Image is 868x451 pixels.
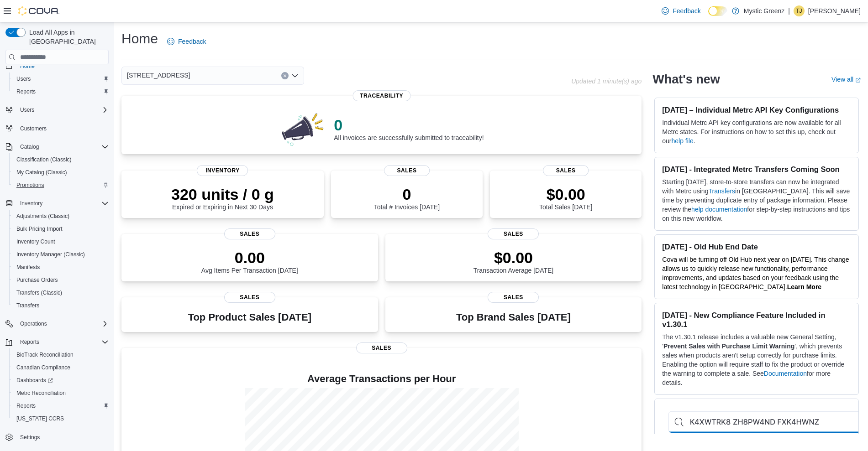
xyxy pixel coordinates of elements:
span: Home [20,62,35,70]
span: Catalog [20,143,39,150]
a: help file [672,137,694,145]
span: Settings [16,431,109,443]
span: Promotions [16,181,44,189]
p: 0.00 [201,249,298,267]
span: Washington CCRS [13,413,109,424]
span: Adjustments (Classic) [13,211,109,222]
span: Dark Mode [708,16,709,16]
span: Manifests [16,264,40,271]
span: Sales [224,292,275,303]
span: Sales [356,342,407,353]
span: Reports [16,402,36,410]
span: Classification (Classic) [16,156,72,163]
a: Feedback [163,32,210,51]
span: Metrc Reconciliation [13,388,109,399]
a: Transfers [708,187,735,195]
span: Canadian Compliance [13,362,109,373]
a: Dashboards [13,375,57,386]
a: Canadian Compliance [13,362,74,373]
a: Customers [16,123,50,134]
a: My Catalog (Classic) [13,167,71,178]
span: Customers [20,125,47,132]
a: Classification (Classic) [13,154,75,165]
button: Reports [9,399,112,412]
a: Feedback [658,2,704,20]
a: Metrc Reconciliation [13,388,69,399]
span: Inventory Count [16,238,55,245]
h1: Home [121,30,158,48]
span: Promotions [13,180,109,191]
p: Mystic Greenz [744,5,784,16]
span: Users [13,73,109,84]
span: Users [16,104,109,115]
span: Feedback [178,37,206,46]
span: My Catalog (Classic) [13,167,109,178]
strong: Prevent Sales with Purchase Limit Warning [663,342,794,350]
span: Load All Apps in [GEOGRAPHIC_DATA] [26,28,109,46]
button: [US_STATE] CCRS [9,412,112,425]
span: Transfers (Classic) [13,287,109,298]
div: Avg Items Per Transaction [DATE] [201,249,298,274]
svg: External link [855,78,861,83]
a: View allExternal link [831,76,861,83]
p: 0 [334,116,484,134]
button: BioTrack Reconciliation [9,348,112,361]
input: Dark Mode [708,6,727,16]
button: Inventory [2,197,112,210]
h3: [DATE] - Old Hub End Date [662,242,851,251]
button: Transfers (Classic) [9,286,112,299]
button: Inventory Manager (Classic) [9,248,112,261]
span: Sales [543,165,589,176]
button: Reports [9,85,112,98]
button: Adjustments (Classic) [9,210,112,223]
img: Cova [18,6,59,16]
p: $0.00 [539,185,592,203]
span: Traceability [352,90,410,101]
span: Sales [224,228,275,239]
a: Bulk Pricing Import [13,223,66,234]
span: Reports [16,337,109,347]
span: Dashboards [16,377,53,384]
span: Bulk Pricing Import [16,225,63,233]
div: Total # Invoices [DATE] [374,185,440,211]
span: Reports [16,88,36,95]
p: [PERSON_NAME] [808,5,861,16]
button: Purchase Orders [9,274,112,286]
button: Inventory Count [9,235,112,248]
a: Reports [13,86,39,97]
span: Purchase Orders [16,276,58,284]
span: Inventory Manager (Classic) [13,249,109,260]
a: Manifests [13,262,43,273]
div: All invoices are successfully submitted to traceability! [334,116,484,141]
p: 320 units / 0 g [171,185,274,203]
a: Adjustments (Classic) [13,211,73,222]
span: My Catalog (Classic) [16,169,67,176]
button: Clear input [281,72,289,79]
a: Transfers [13,300,43,311]
div: Tiffany Jackson [794,5,805,16]
span: Catalog [16,141,109,152]
a: Reports [13,400,39,411]
button: My Catalog (Classic) [9,166,112,179]
a: Users [13,73,34,84]
button: Reports [16,337,43,347]
span: Transfers [16,302,39,309]
span: [US_STATE] CCRS [16,415,64,422]
a: Documentation [764,370,807,377]
span: Inventory [197,165,248,176]
button: Classification (Classic) [9,153,112,166]
button: Manifests [9,261,112,274]
span: Manifests [13,262,109,273]
p: 0 [374,185,440,203]
span: Users [16,75,31,83]
span: Customers [16,123,109,134]
h3: [DATE] - Integrated Metrc Transfers Coming Soon [662,165,851,174]
span: Bulk Pricing Import [13,223,109,234]
p: The v1.30.1 release includes a valuable new General Setting, ' ', which prevents sales when produ... [662,332,851,387]
button: Catalog [16,141,42,152]
button: Open list of options [291,72,299,79]
button: Transfers [9,299,112,312]
button: Users [9,73,112,85]
button: Catalog [2,140,112,153]
h3: Top Brand Sales [DATE] [456,312,571,323]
